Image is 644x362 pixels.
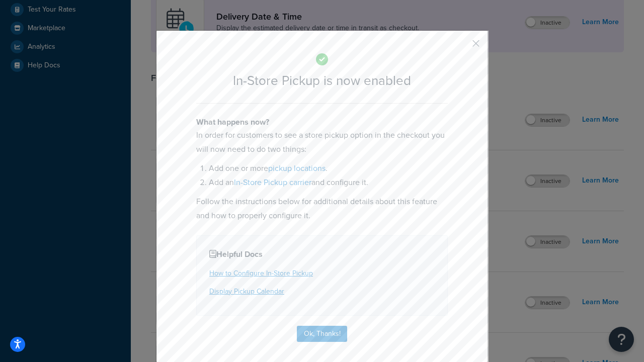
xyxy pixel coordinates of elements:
[268,162,326,174] a: pickup locations
[297,326,347,342] button: Ok, Thanks!
[196,116,448,128] h4: What happens now?
[209,286,284,297] a: Display Pickup Calendar
[209,175,448,190] li: Add an and configure it.
[209,161,448,175] li: Add one or more .
[196,195,448,223] p: Follow the instructions below for additional details about this feature and how to properly confi...
[234,176,311,188] a: In-Store Pickup carrier
[209,268,313,279] a: How to Configure In-Store Pickup
[196,73,448,88] h2: In-Store Pickup is now enabled
[209,248,435,260] h4: Helpful Docs
[196,128,448,156] p: In order for customers to see a store pickup option in the checkout you will now need to do two t...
